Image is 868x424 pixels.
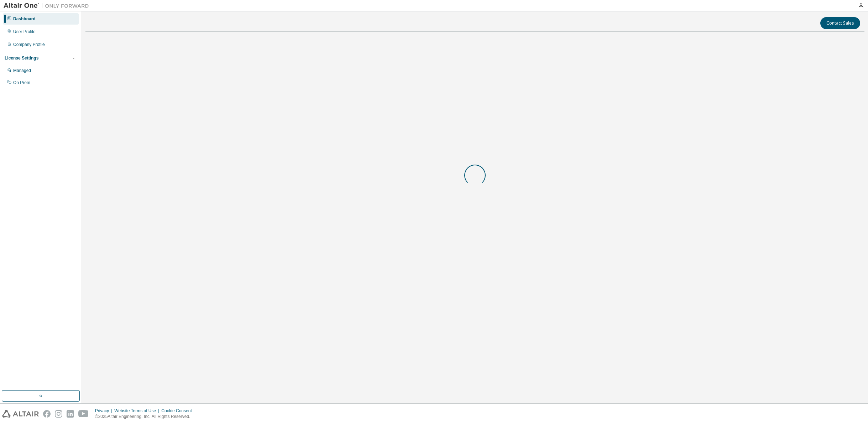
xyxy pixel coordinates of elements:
img: facebook.svg [43,410,51,418]
button: Contact Sales [820,17,860,29]
img: linkedin.svg [67,410,74,418]
div: On Prem [13,80,30,86]
div: License Settings [5,55,38,61]
img: altair_logo.svg [2,410,39,418]
div: Company Profile [13,42,45,47]
div: Managed [13,68,31,73]
p: © 2025 Altair Engineering, Inc. All Rights Reserved. [95,414,196,420]
div: Cookie Consent [161,408,196,414]
img: Altair One [4,2,93,9]
div: Privacy [95,408,114,414]
img: youtube.svg [78,410,89,418]
div: Website Terms of Use [114,408,161,414]
img: instagram.svg [55,410,62,418]
div: User Profile [13,29,36,35]
div: Dashboard [13,16,36,22]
